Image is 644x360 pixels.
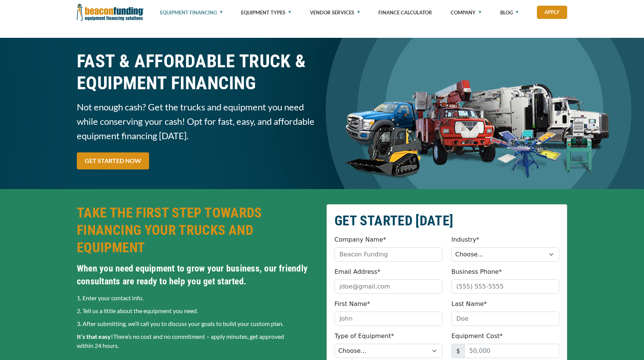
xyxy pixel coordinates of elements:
span: $ [451,344,465,358]
input: 50,000 [464,344,559,358]
label: Company Name* [334,235,386,244]
h2: TAKE THE FIRST STEP TOWARDS FINANCING YOUR TRUCKS AND EQUIPMENT [77,204,317,256]
span: EQUIPMENT FINANCING [77,72,317,94]
a: GET STARTED NOW [77,152,149,169]
input: Beacon Funding [334,247,442,262]
h1: FAST & AFFORDABLE TRUCK & [77,50,317,94]
input: Doe [451,312,559,326]
input: (555) 555-5555 [451,279,559,294]
input: jdoe@gmail.com [334,279,442,294]
label: Business Phone* [451,267,502,276]
label: First Name* [334,299,370,309]
a: Apply [537,6,567,19]
input: John [334,312,442,326]
p: 1. Enter your contact info. [77,293,317,303]
p: 2. Tell us a little about the equipment you need. [77,306,317,315]
p: There’s no cost and no commitment – apply minutes, get approved within 24 hours. [77,332,317,350]
label: Last Name* [451,299,487,309]
h2: GET STARTED [DATE] [334,212,559,230]
label: Industry* [451,235,479,244]
strong: It’s that easy! [77,333,113,340]
h4: When you need equipment to grow your business, our friendly consultants are ready to help you get... [77,262,317,288]
span: Not enough cash? Get the trucks and equipment you need while conserving your cash! Opt for fast, ... [77,100,317,143]
label: Type of Equipment* [334,332,394,341]
p: 3. After submitting, we’ll call you to discuss your goals to build your custom plan. [77,319,317,328]
label: Email Address* [334,267,380,276]
label: Equipment Cost* [451,332,503,341]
